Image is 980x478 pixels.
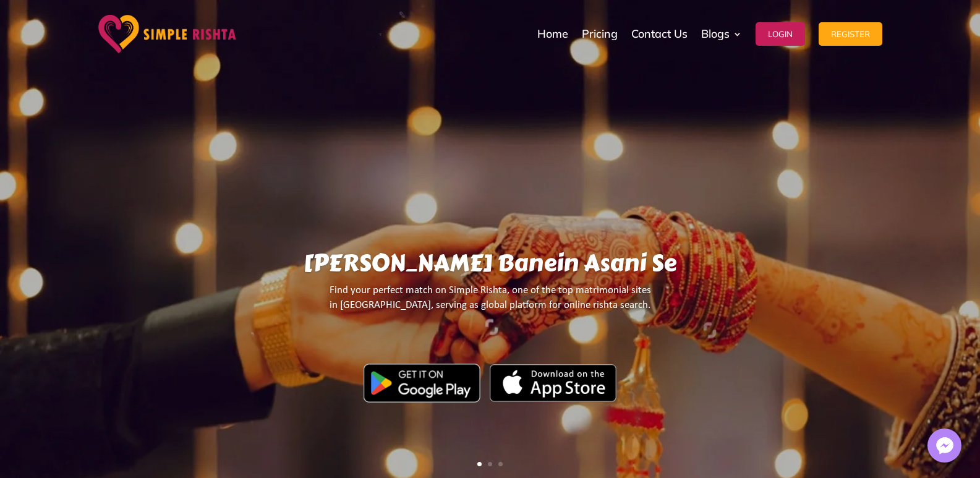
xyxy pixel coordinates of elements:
[582,3,618,65] a: Pricing
[537,3,568,65] a: Home
[756,22,805,46] button: Login
[498,462,503,466] a: 3
[819,3,882,65] a: Register
[756,3,805,65] a: Login
[128,249,853,283] h1: [PERSON_NAME] Banein Asani Se
[477,462,482,466] a: 1
[819,22,882,46] button: Register
[701,3,742,65] a: Blogs
[932,433,957,458] img: Messenger
[364,364,480,402] img: Google Play
[631,3,688,65] a: Contact Us
[488,462,492,466] a: 2
[128,283,853,323] p: Find your perfect match on Simple Rishta, one of the top matrimonial sites in [GEOGRAPHIC_DATA], ...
